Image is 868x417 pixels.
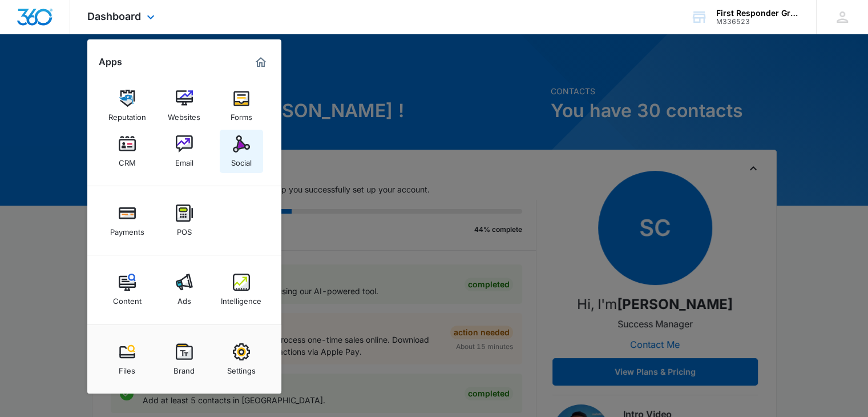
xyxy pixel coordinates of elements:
h2: Apps [99,57,122,67]
a: Payments [106,199,149,242]
a: POS [163,199,206,242]
div: Social [231,153,252,167]
a: CRM [106,130,149,173]
div: Files [119,360,135,375]
a: Websites [163,84,206,127]
a: Email [163,130,206,173]
div: Websites [168,107,200,122]
a: Reputation [106,84,149,127]
a: Content [106,268,149,311]
a: Brand [163,338,206,381]
div: POS [177,222,192,236]
div: Email [175,153,193,167]
a: Intelligence [220,268,263,311]
div: CRM [119,153,136,167]
div: Payments [110,222,144,236]
div: Content [113,291,142,306]
a: Files [106,338,149,381]
a: Social [220,130,263,173]
div: Reputation [108,107,146,122]
a: Marketing 360® Dashboard [252,53,270,71]
div: Settings [227,360,256,375]
div: Forms [231,107,252,122]
div: Ads [177,291,191,306]
a: Ads [163,268,206,311]
span: Dashboard [87,10,141,22]
div: account id [716,18,800,26]
a: Settings [220,338,263,381]
div: account name [716,9,800,18]
div: Brand [173,360,195,375]
div: Intelligence [221,291,261,306]
a: Forms [220,84,263,127]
